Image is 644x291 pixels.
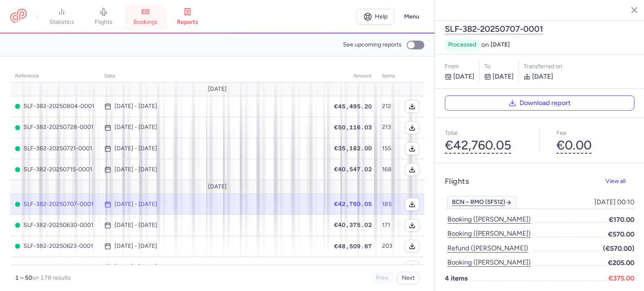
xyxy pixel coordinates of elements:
button: €42,760.05 [445,138,511,153]
span: SLF-382-20250715-0001 [15,166,94,173]
time: [DATE] - [DATE] [114,166,157,173]
th: date [99,70,329,82]
td: 155 [377,138,400,159]
span: flights [95,18,112,26]
a: reports [166,8,208,26]
span: SLF-382-20250804-0001 [15,103,94,110]
span: on 178 results [32,274,71,281]
time: [DATE] - [DATE] [114,243,157,250]
p: [DATE] [484,72,514,82]
span: processed [448,41,476,49]
span: SLF-382-20250623-0001 [15,243,94,250]
button: SLF-382-20250707-0001 [445,24,543,34]
span: SLF-382-20250721-0001 [15,145,94,152]
span: Help [375,13,387,20]
a: CitizenPlane red outlined logo [10,9,27,24]
a: BCN – RMO (5F512) [447,196,517,209]
a: flights [83,8,125,26]
span: €35,182.00 [334,145,372,152]
td: 185 [377,194,400,215]
span: [DATE] [491,41,510,48]
span: SLF-382-20250707-0001 [15,201,94,208]
th: reference [10,70,99,82]
a: bookings [125,8,166,26]
td: 171 [377,215,400,236]
time: [DATE] - [DATE] [114,103,157,110]
td: 203 [377,236,400,257]
td: 168 [377,159,400,180]
p: Total [445,128,523,138]
td: 213 [377,117,400,138]
a: statistics [41,8,83,26]
button: Booking ([PERSON_NAME]) [445,228,533,239]
span: bookings [133,18,158,26]
th: amount [329,70,377,82]
span: View all [605,178,626,184]
button: Booking ([PERSON_NAME]) [445,214,533,225]
td: 212 [377,96,400,117]
span: [DATE] [208,86,227,93]
button: Next [397,272,419,284]
span: €170.00 [609,214,634,225]
button: Prev. [371,272,394,284]
p: to [484,61,514,72]
span: [DATE] 00:10 [595,198,634,206]
time: [DATE] - [DATE] [114,264,157,270]
time: [DATE] - [DATE] [114,222,157,229]
span: [DATE] [208,183,227,190]
button: Refund ([PERSON_NAME]) [445,243,531,254]
span: €50,116.03 [334,124,372,131]
th: items [377,70,400,82]
p: From [445,61,474,72]
span: €205.00 [608,258,634,268]
p: Fee [556,128,634,138]
button: View all [597,173,634,190]
span: €48,509.87 [334,243,372,250]
time: [DATE] - [DATE] [114,201,157,208]
div: Transferred on [524,61,634,72]
p: [DATE] [524,72,634,82]
span: €40,547.02 [334,166,372,173]
time: [DATE] - [DATE] [114,124,157,131]
strong: 1 – 50 [15,274,32,281]
button: Download report [445,95,634,111]
span: €375.00 [608,273,634,283]
span: €45,495.20 [334,103,372,110]
span: €570.00 [608,229,634,239]
span: €33,867.21 [334,264,372,270]
a: Help [356,9,394,25]
p: 4 items [445,273,634,283]
button: Menu [399,9,424,25]
span: €42,760.05 [334,201,372,207]
button: Booking ([PERSON_NAME]) [445,257,533,268]
time: [DATE] - [DATE] [114,145,157,152]
p: [DATE] [445,72,474,82]
span: reports [177,18,198,26]
span: €40,375.02 [334,221,372,228]
button: €0.00 [556,138,592,153]
span: SLF-382-20250616-0001 [15,264,94,270]
div: on [445,39,510,51]
span: See upcoming reports [343,41,402,48]
span: statistics [49,18,74,26]
td: 165 [377,257,400,278]
span: (€570.00) [603,243,634,254]
h4: Flights [445,177,469,186]
span: SLF-382-20250728-0001 [15,124,94,131]
span: SLF-382-20250630-0001 [15,222,94,229]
